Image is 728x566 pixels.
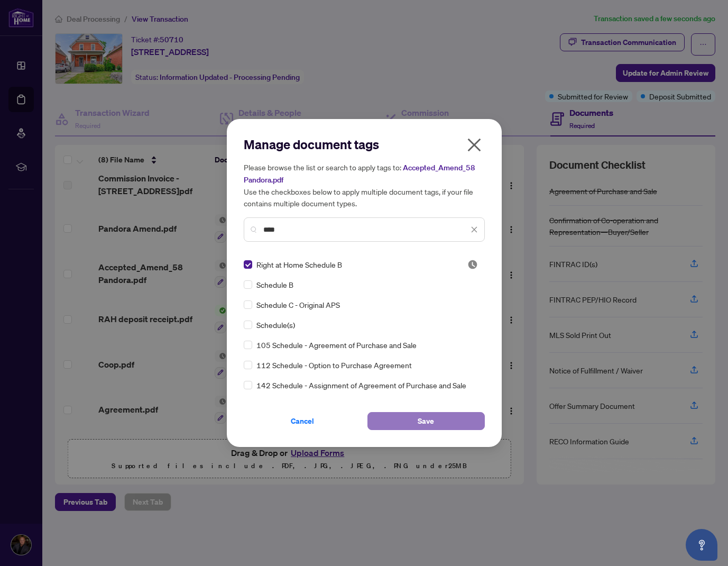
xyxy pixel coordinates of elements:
[256,319,295,331] span: Schedule(s)
[256,339,417,351] span: 105 Schedule - Agreement of Purchase and Sale
[291,413,314,430] span: Cancel
[256,299,340,311] span: Schedule C - Original APS
[466,136,483,153] span: close
[256,259,342,270] span: Right at Home Schedule B
[418,413,434,430] span: Save
[244,412,361,430] button: Cancel
[471,226,478,233] span: close
[467,259,478,270] span: Pending Review
[256,279,293,290] span: Schedule B
[244,136,485,153] h2: Manage document tags
[244,161,485,209] h5: Please browse the list or search to apply tags to: Use the checkboxes below to apply multiple doc...
[686,529,717,561] button: Open asap
[367,412,485,430] button: Save
[467,259,478,270] img: status
[256,359,412,371] span: 112 Schedule - Option to Purchase Agreement
[256,379,466,391] span: 142 Schedule - Assignment of Agreement of Purchase and Sale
